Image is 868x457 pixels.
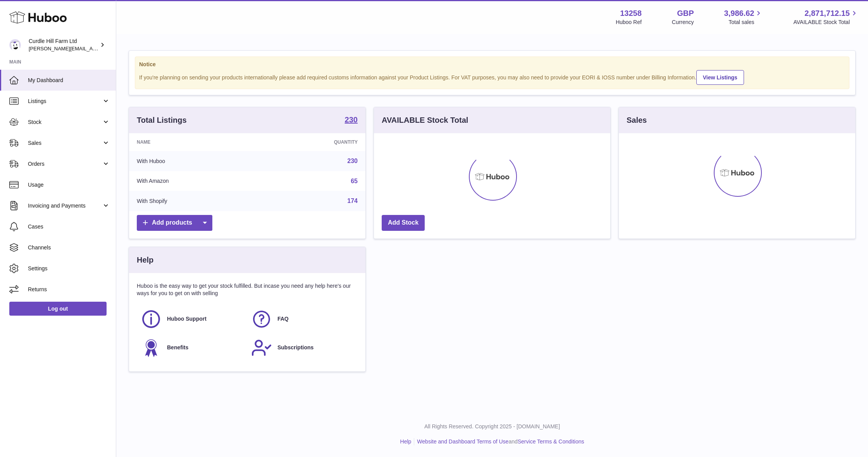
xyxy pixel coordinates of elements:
[9,39,21,51] img: miranda@diddlysquatfarmshop.com
[728,19,763,26] span: Total sales
[696,70,744,85] a: View Listings
[139,61,845,68] strong: Notice
[141,337,243,358] a: Benefits
[277,315,289,323] span: FAQ
[137,282,358,297] p: Huboo is the easy way to get your stock fulfilled. But incase you need any help here's our ways f...
[129,151,258,171] td: With Huboo
[129,191,258,211] td: With Shopify
[28,139,102,147] span: Sales
[137,115,187,125] h3: Total Listings
[28,181,110,189] span: Usage
[251,337,354,358] a: Subscriptions
[382,115,468,125] h3: AVAILABLE Stock Total
[28,265,110,272] span: Settings
[28,77,110,84] span: My Dashboard
[347,198,358,204] a: 174
[137,255,153,265] h3: Help
[139,69,845,85] div: If you're planning on sending your products internationally please add required customs informati...
[28,286,110,293] span: Returns
[627,115,647,125] h3: Sales
[167,315,207,323] span: Huboo Support
[9,302,107,316] a: Log out
[382,215,425,231] a: Add Stock
[724,8,754,19] span: 3,986.62
[277,344,313,351] span: Subscriptions
[28,119,102,126] span: Stock
[804,8,850,19] span: 2,871,712.15
[724,8,763,26] a: 3,986.62 Total sales
[793,8,859,26] a: 2,871,712.15 AVAILABLE Stock Total
[417,438,508,445] a: Website and Dashboard Terms of Use
[28,244,110,251] span: Channels
[620,8,642,19] strong: 13258
[29,38,98,52] div: Curdle Hill Farm Ltd
[677,8,694,19] strong: GBP
[345,116,358,124] strong: 230
[351,178,358,184] a: 65
[137,215,212,231] a: Add products
[167,344,188,351] span: Benefits
[29,45,155,52] span: [PERSON_NAME][EMAIL_ADDRESS][DOMAIN_NAME]
[251,309,354,330] a: FAQ
[141,309,243,330] a: Huboo Support
[28,160,102,168] span: Orders
[793,19,859,26] span: AVAILABLE Stock Total
[28,223,110,230] span: Cases
[122,423,862,430] p: All Rights Reserved. Copyright 2025 - [DOMAIN_NAME]
[672,19,694,26] div: Currency
[414,438,584,445] li: and
[518,438,584,445] a: Service Terms & Conditions
[400,438,412,445] a: Help
[28,98,102,105] span: Listings
[129,133,258,151] th: Name
[28,202,102,210] span: Invoicing and Payments
[347,158,358,164] a: 230
[345,116,358,125] a: 230
[129,171,258,191] td: With Amazon
[258,133,365,151] th: Quantity
[616,19,642,26] div: Huboo Ref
